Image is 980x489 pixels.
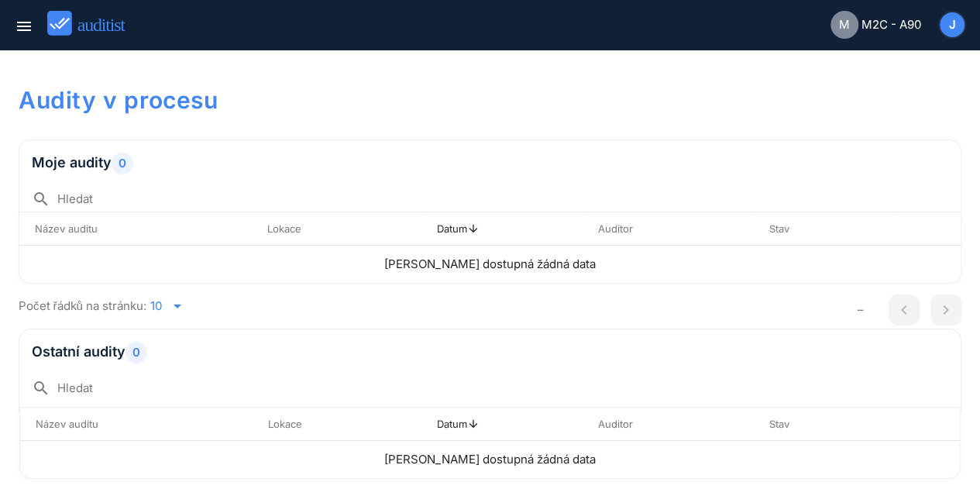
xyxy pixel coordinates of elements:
i: arrow_upward [467,418,480,430]
th: Datum: Sorted descending. Activate to remove sorting. [421,212,583,246]
th: Lokace: Not sorted. Activate to sort ascending. [252,408,421,441]
th: Název auditu: Not sorted. Activate to sort ascending. [19,212,252,246]
i: arrow_upward [467,222,480,235]
td: [PERSON_NAME] dostupná žádná data [20,441,960,478]
h3: Moje audity [32,153,948,174]
th: Stav: Not sorted. Activate to sort ascending. [753,408,892,441]
i: search [32,190,50,208]
span: M [839,16,850,34]
img: auditist_logo_new.svg [47,11,139,36]
h3: Ostatní audity [32,342,948,363]
span: 0 [112,153,133,174]
button: J [938,11,966,39]
span: 0 [126,342,147,363]
th: Lokace: Not sorted. Activate to sort ascending. [252,212,421,246]
th: Auditor: Not sorted. Activate to sort ascending. [583,408,754,441]
span: M2C - A90 [861,16,921,34]
h1: Audity v procesu [19,84,961,116]
div: – [858,301,864,319]
i: menu [15,17,33,36]
th: Název auditu: Not sorted. Activate to sort ascending. [20,408,252,441]
th: Datum: Sorted descending. Activate to remove sorting. [421,408,583,441]
i: search [32,379,50,398]
span: J [949,16,956,34]
td: [PERSON_NAME] dostupná žádná data [19,246,961,283]
i: arrow_drop_down [168,297,187,315]
th: : Not sorted. [892,408,960,441]
th: Auditor: Not sorted. Activate to sort ascending. [583,212,754,246]
th: : Not sorted. [892,212,961,246]
th: Stav: Not sorted. Activate to sort ascending. [754,212,893,246]
div: 10 [150,299,162,313]
div: Počet řádků na stránku: [19,284,817,329]
input: Hledat [57,187,948,212]
input: Hledat [57,376,948,401]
